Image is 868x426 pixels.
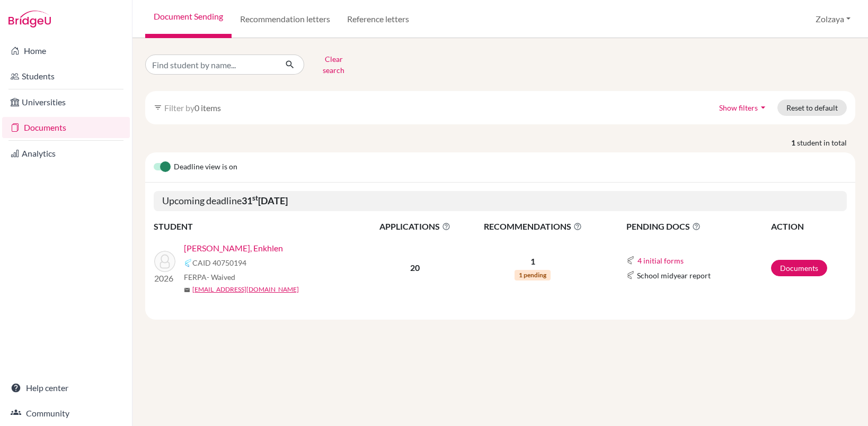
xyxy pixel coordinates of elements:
span: Filter by [164,103,194,113]
a: [EMAIL_ADDRESS][DOMAIN_NAME] [192,285,299,294]
span: 0 items [194,103,221,113]
span: APPLICATIONS [366,220,464,233]
a: Documents [771,260,827,276]
a: Analytics [2,143,130,164]
button: Show filtersarrow_drop_down [710,99,777,116]
i: filter_list [154,103,162,112]
span: School midyear report [637,270,711,281]
span: CAID 40750194 [192,257,246,268]
strong: 1 [791,137,797,148]
span: RECOMMENDATIONS [465,220,600,233]
span: mail [184,287,190,293]
p: 1 [465,255,600,268]
img: Common App logo [626,256,635,265]
span: student in total [797,137,855,148]
a: Students [2,66,130,87]
th: ACTION [770,220,847,233]
span: 1 pending [515,270,551,280]
b: 20 [410,262,420,273]
p: 2026 [154,272,175,285]
a: Documents [2,117,130,138]
img: Bridge-U [8,11,51,28]
span: Show filters [719,103,758,112]
button: Clear search [304,51,363,78]
img: Common App logo [626,271,635,279]
span: FERPA [184,271,235,283]
img: Common App logo [184,259,192,267]
button: Zolzaya [811,9,855,29]
i: arrow_drop_down [758,102,768,113]
a: Home [2,40,130,61]
a: Universities [2,92,130,113]
span: Deadline view is on [174,161,237,174]
b: 31 [DATE] [242,195,288,206]
a: Community [2,403,130,424]
img: Lkhagva-Ochir, Enkhlen [154,251,175,272]
sup: st [252,194,258,202]
th: STUDENT [154,220,366,233]
span: PENDING DOCS [626,220,770,233]
span: - Waived [207,273,235,282]
h5: Upcoming deadline [154,191,847,211]
input: Find student by name... [145,55,277,75]
button: Reset to default [777,99,847,116]
a: [PERSON_NAME], Enkhlen [184,242,283,255]
button: 4 initial forms [637,255,684,267]
a: Help center [2,377,130,398]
